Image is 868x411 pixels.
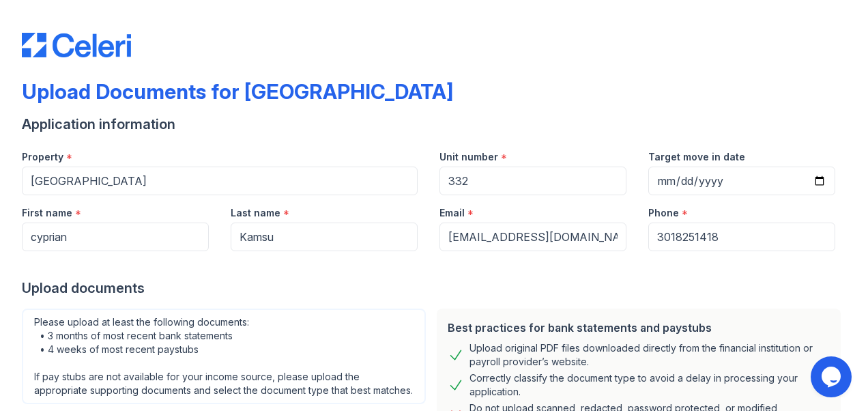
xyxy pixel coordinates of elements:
[469,341,830,369] div: Upload original PDF files downloaded directly from the financial institution or payroll provider’...
[22,206,72,220] label: First name
[22,309,426,404] div: Please upload at least the following documents: • 3 months of most recent bank statements • 4 wee...
[811,356,854,397] iframe: chat widget
[469,371,830,399] div: Correctly classify the document type to avoid a delay in processing your application.
[648,150,745,164] label: Target move in date
[648,206,679,220] label: Phone
[22,279,846,298] div: Upload documents
[22,33,131,57] img: CE_Logo_Blue-a8612792a0a2168367f1c8372b55b34899dd931a85d93a1a3d3e32e68fde9ad4.png
[22,115,846,134] div: Application information
[22,79,453,104] div: Upload Documents for [GEOGRAPHIC_DATA]
[439,150,498,164] label: Unit number
[448,320,830,336] div: Best practices for bank statements and paystubs
[231,206,280,220] label: Last name
[22,150,63,164] label: Property
[439,206,465,220] label: Email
